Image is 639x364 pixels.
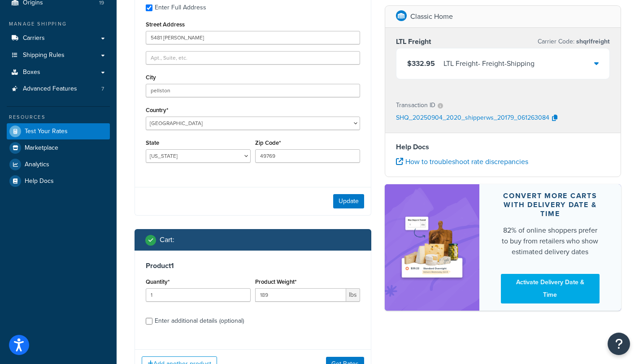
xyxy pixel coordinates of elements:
[146,278,170,285] label: Quantity*
[398,200,466,295] img: feature-image-ddt-36eae7f7280da8017bfb280eaccd9c446f90b1fe08728e4019434db127062ab4.png
[255,278,296,285] label: Product Weight*
[146,261,360,270] h3: Product 1
[146,318,152,325] input: Enter additional details (optional)
[7,173,110,189] a: Help Docs
[7,81,110,97] a: Advanced Features7
[101,85,104,93] span: 7
[7,30,110,47] a: Carriers
[25,128,68,135] span: Test Your Rates
[23,52,65,59] span: Shipping Rules
[25,161,49,169] span: Analytics
[396,112,549,125] p: SHQ_20250904_2020_shipperws_20179_061263084
[146,288,251,302] input: 0.0
[538,35,610,48] p: Carrier Code:
[255,288,346,302] input: 0.00
[333,194,364,208] button: Update
[160,236,174,244] h2: Cart :
[23,85,77,93] span: Advanced Features
[608,333,630,355] button: Open Resource Center
[396,156,528,167] a: How to troubleshoot rate discrepancies
[23,69,40,76] span: Boxes
[443,57,535,70] div: LTL Freight - Freight-Shipping
[146,4,152,11] input: Enter Full Address
[7,156,110,173] a: Analytics
[25,178,54,185] span: Help Docs
[574,37,610,46] span: shqrlfreight
[7,81,110,97] li: Advanced Features
[255,139,281,146] label: Zip Code*
[7,64,110,81] a: Boxes
[346,288,360,302] span: lbs
[396,142,610,152] h4: Help Docs
[396,37,431,46] h3: LTL Freight
[23,35,45,42] span: Carriers
[25,144,58,152] span: Marketplace
[146,51,360,65] input: Apt., Suite, etc.
[7,123,110,139] a: Test Your Rates
[146,139,159,146] label: State
[407,58,435,69] span: $332.95
[146,107,168,113] label: Country*
[7,140,110,156] a: Marketplace
[501,225,600,257] div: 82% of online shoppers prefer to buy from retailers who show estimated delivery dates
[7,47,110,64] a: Shipping Rules
[155,315,244,327] div: Enter additional details (optional)
[396,99,435,112] p: Transaction ID
[146,21,185,28] label: Street Address
[501,191,600,218] div: Convert more carts with delivery date & time
[7,20,110,28] div: Manage Shipping
[501,274,600,303] a: Activate Delivery Date & Time
[7,113,110,121] div: Resources
[155,1,206,14] div: Enter Full Address
[146,74,156,81] label: City
[410,10,453,23] p: Classic Home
